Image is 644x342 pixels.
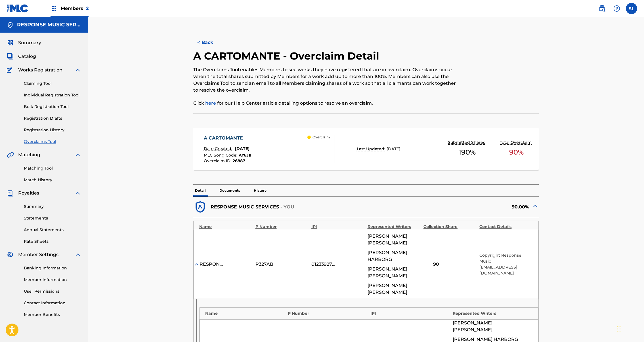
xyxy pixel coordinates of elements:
div: Name [199,224,252,230]
img: Works Registration [7,67,14,73]
p: Date Created: [204,146,234,152]
div: 90.00% [366,200,539,214]
img: Member Settings [7,251,14,258]
a: SummarySummary [7,39,41,46]
img: help [613,5,620,12]
p: RESPONSE MUSIC SERVICES [211,204,279,210]
img: expand [74,190,81,197]
a: Member Information [24,277,81,283]
div: User Menu [626,3,637,14]
img: expand [74,151,81,158]
span: [DATE] [387,146,400,151]
span: 190 % [459,147,476,157]
span: 90 % [509,147,524,157]
span: Catalog [18,53,36,60]
div: IPI [370,311,450,316]
span: [PERSON_NAME] HARBORG [368,249,421,263]
div: P Number [288,311,368,316]
div: Help [611,3,622,14]
a: Matching Tool [24,165,81,171]
a: Match History [24,177,81,183]
span: Member Settings [18,251,58,258]
div: Represented Writers [453,311,532,316]
span: [PERSON_NAME] [PERSON_NAME] [368,282,421,296]
a: Annual Statements [24,227,81,233]
span: [PERSON_NAME] [PERSON_NAME] [453,320,532,333]
img: Catalog [7,53,14,60]
p: Submitted Shares [448,140,486,145]
a: CatalogCatalog [7,53,36,60]
img: Accounts [7,22,14,28]
p: The Overclaims Tool enables Members to see works they have registered that are in overclaim. Over... [193,66,459,94]
p: Detail [193,185,207,197]
div: Chatt-widget [616,315,644,342]
a: Claiming Tool [24,81,81,86]
p: Click for our Help Center article detailing options to resolve an overclaim. [193,100,459,107]
p: Documents [218,185,242,197]
img: expand-cell-toggle [532,202,539,209]
img: MLC Logo [7,4,29,12]
a: Bulk Registration Tool [24,104,81,110]
span: Works Registration [18,67,62,73]
a: Registration History [24,127,81,133]
p: Copyright Response Music [479,252,532,264]
h5: RESPONSE MUSIC SERVICES [17,22,81,28]
a: A CARTOMANTEDate Created:[DATE]MLC Song Code:AY6J1IOverclaim ID:26887 OverclaimLast Updated:[DATE... [193,128,539,170]
img: Top Rightsholders [51,5,57,12]
div: Collection Share [423,224,477,230]
div: P Number [255,224,309,230]
a: Banking Information [24,265,81,271]
img: expand [74,67,81,73]
span: 26887 [233,158,245,163]
a: Member Benefits [24,312,81,318]
iframe: Chat Widget [616,315,644,342]
img: Matching [7,151,14,158]
span: Matching [18,151,40,158]
p: - YOU [280,204,295,210]
img: Royalties [7,190,14,197]
a: Summary [24,204,81,210]
p: Overclaim [312,135,330,140]
div: Dra [617,320,621,337]
img: dfb38c8551f6dcc1ac04.svg [193,200,207,214]
a: Statements [24,215,81,221]
span: 2 [86,6,89,11]
div: A CARTOMANTE [204,135,251,142]
a: Contact Information [24,300,81,306]
span: Members [61,5,89,12]
button: < Back [193,35,227,50]
img: search [599,5,605,12]
span: Summary [18,39,41,46]
p: [EMAIL_ADDRESS][DOMAIN_NAME] [479,264,532,276]
h2: A CARTOMANTE - Overclaim Detail [193,50,382,62]
span: Overclaim ID : [204,158,233,163]
p: Total Overclaim [500,140,533,145]
span: [PERSON_NAME] [PERSON_NAME] [368,266,421,279]
a: Registration Drafts [24,115,81,121]
p: History [252,185,268,197]
span: [DATE] [235,146,249,151]
a: Individual Registration Tool [24,92,81,98]
span: [PERSON_NAME] [PERSON_NAME] [368,233,421,246]
span: AY6J1I [239,153,251,158]
img: Summary [7,39,14,46]
a: Overclaims Tool [24,139,81,145]
p: Last Updated: [357,146,387,152]
a: Rate Sheets [24,238,81,244]
span: MLC Song Code : [204,153,239,158]
a: here [205,100,216,106]
div: Represented Writers [368,224,421,230]
a: Public Search [596,3,608,14]
div: Name [205,311,285,316]
div: Contact Details [479,224,532,230]
div: IPI [311,224,364,230]
span: Royalties [18,190,39,197]
a: User Permissions [24,288,81,294]
img: expand-cell-toggle [194,261,200,267]
img: expand [74,251,81,258]
iframe: Resource Center [628,236,644,283]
